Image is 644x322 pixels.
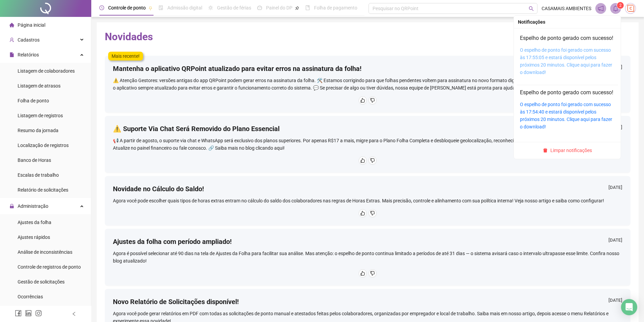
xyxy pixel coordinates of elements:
[18,143,69,148] span: Localização de registros
[18,37,40,43] span: Cadastros
[360,98,365,103] span: like
[18,157,51,163] span: Banco de Horas
[18,234,50,240] span: Ajustes rápidos
[370,211,375,216] span: dislike
[314,5,357,10] span: Folha de pagamento
[18,279,65,284] span: Gestão de solicitações
[609,184,622,193] div: [DATE]
[520,89,613,96] a: Espelho de ponto gerado com sucesso!
[540,146,595,154] button: Limpar notificações
[520,47,612,75] a: O espelho de ponto foi gerado com sucesso às 17:55:05 e estará disponível pelos próximos 20 minut...
[18,128,58,133] span: Resumo da jornada
[18,98,49,103] span: Folha de ponto
[543,148,548,153] span: delete
[18,172,59,178] span: Escalas de trabalho
[370,98,375,103] span: dislike
[167,5,202,10] span: Admissão digital
[613,5,619,11] span: bell
[208,5,213,10] span: sun
[542,5,591,12] span: CASAMAIS AMBIENTES
[625,3,636,14] img: 65236
[598,5,604,11] span: notification
[18,113,63,118] span: Listagem de registros
[370,158,375,163] span: dislike
[148,6,152,10] span: pushpin
[113,237,232,246] h4: Ajustes da folha com período ampliado!
[113,124,280,133] h4: ⚠️ Suporte Via Chat Será Removido do Plano Essencial
[18,220,51,225] span: Ajustes da folha
[18,68,75,74] span: Listagem de colaboradores
[15,310,22,317] span: facebook
[108,5,146,10] span: Controle de ponto
[18,187,68,193] span: Relatório de solicitações
[619,3,622,8] span: 2
[360,211,365,216] span: like
[108,52,143,60] label: Mais recente!
[295,6,299,10] span: pushpin
[609,297,622,305] div: [DATE]
[159,5,163,10] span: file-done
[113,137,622,152] div: 📢 A partir de agosto, o suporte via chat e WhatsApp será exclusivo dos planos superiores. Por ape...
[105,30,630,43] h2: Novidades
[9,52,14,57] span: file
[370,271,375,276] span: dislike
[18,83,61,89] span: Listagem de atrasos
[529,6,534,11] span: search
[520,102,612,129] a: O espelho de ponto foi gerado com sucesso às 17:54:40 e estará disponível pelos próximos 20 minut...
[18,249,72,255] span: Análise de inconsistências
[266,5,292,10] span: Painel do DP
[72,312,76,316] span: left
[113,184,204,194] h4: Novidade no Cálculo do Saldo!
[305,5,310,10] span: book
[518,18,617,26] div: Notificações
[99,5,104,10] span: clock-circle
[113,297,239,306] h4: Novo Relatório de Solicitações disponível!
[113,77,622,92] div: ⚠️ Atenção Gestores: versões antigas do app QRPoint podem gerar erros na assinatura da folha. 🛠️ ...
[18,294,43,299] span: Ocorrências
[113,64,361,73] h4: Mantenha o aplicativo QRPoint atualizado para evitar erros na assinatura da folha!
[550,147,592,154] span: Limpar notificações
[520,35,613,41] a: Espelho de ponto gerado com sucesso!
[257,5,262,10] span: dashboard
[113,197,622,204] div: Agora você pode escolher quais tipos de horas extras entram no cálculo do saldo dos colaboradores...
[217,5,251,10] span: Gestão de férias
[18,52,39,57] span: Relatórios
[18,264,81,270] span: Controle de registros de ponto
[621,299,637,315] div: Open Intercom Messenger
[360,158,365,163] span: like
[617,2,624,9] sup: 2
[9,38,14,42] span: user-add
[9,204,14,208] span: lock
[113,250,622,265] div: Agora é possível selecionar até 90 dias na tela de Ajustes da Folha para facilitar sua análise. M...
[609,237,622,245] div: [DATE]
[35,310,42,317] span: instagram
[9,23,14,27] span: home
[25,310,32,317] span: linkedin
[360,271,365,276] span: like
[18,22,45,28] span: Página inicial
[18,203,48,209] span: Administração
